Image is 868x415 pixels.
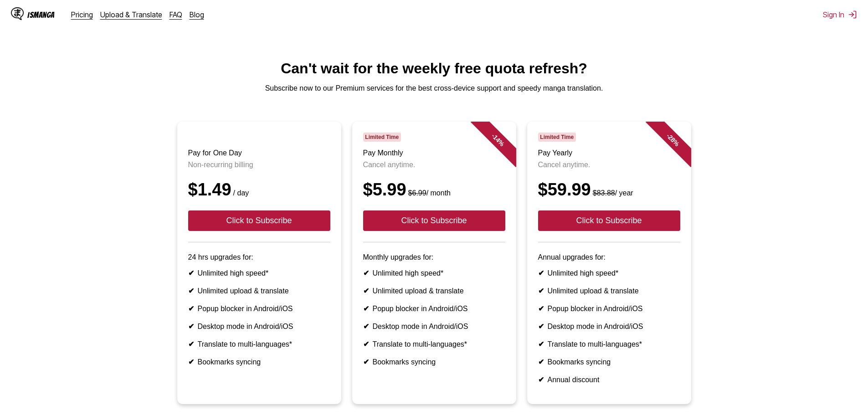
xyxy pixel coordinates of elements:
[538,304,680,313] li: Popup blocker in Android/iOS
[363,161,505,169] p: Cancel anytime.
[363,358,369,366] b: ✔
[363,340,369,348] b: ✔
[27,10,55,19] div: IsManga
[363,253,505,261] p: Monthly upgrades for:
[538,161,680,169] p: Cancel anytime.
[231,189,249,197] small: / day
[363,149,505,157] h3: Pay Monthly
[363,269,369,277] b: ✔
[591,189,633,197] small: / year
[538,287,680,295] li: Unlimited upload & translate
[538,269,544,277] b: ✔
[538,358,680,366] li: Bookmarks syncing
[538,210,680,231] button: Click to Subscribe
[408,189,426,197] s: $6.99
[363,287,505,295] li: Unlimited upload & translate
[363,323,369,330] b: ✔
[470,113,525,167] div: - 14 %
[538,305,544,313] b: ✔
[188,287,330,295] li: Unlimited upload & translate
[11,7,71,22] a: IsManga LogoIsManga
[538,253,680,261] p: Annual upgrades for:
[593,189,615,197] s: $83.88
[363,180,505,200] div: $5.99
[188,304,330,313] li: Popup blocker in Android/iOS
[538,323,544,330] b: ✔
[363,322,505,331] li: Desktop mode in Android/iOS
[188,340,194,348] b: ✔
[406,189,451,197] small: / month
[188,269,194,277] b: ✔
[188,253,330,261] p: 24 hrs upgrades for:
[363,340,505,348] li: Translate to multi-languages*
[188,340,330,348] li: Translate to multi-languages*
[538,340,544,348] b: ✔
[363,210,505,231] button: Click to Subscribe
[538,133,576,142] span: Limited Time
[363,305,369,313] b: ✔
[538,269,680,277] li: Unlimited high speed*
[188,269,330,277] li: Unlimited high speed*
[363,269,505,277] li: Unlimited high speed*
[71,10,93,19] a: Pricing
[100,10,162,19] a: Upload & Translate
[538,287,544,295] b: ✔
[363,133,401,142] span: Limited Time
[538,149,680,157] h3: Pay Yearly
[169,10,182,19] a: FAQ
[190,10,204,19] a: Blog
[188,287,194,295] b: ✔
[538,358,544,366] b: ✔
[188,161,330,169] p: Non-recurring billing
[11,7,24,20] img: IsManga Logo
[538,375,680,384] li: Annual discount
[188,210,330,231] button: Click to Subscribe
[188,358,330,366] li: Bookmarks syncing
[848,10,857,19] img: Sign out
[823,10,857,19] button: Sign In
[363,287,369,295] b: ✔
[7,84,861,92] p: Subscribe now to our Premium services for the best cross-device support and speedy manga translat...
[538,322,680,331] li: Desktop mode in Android/iOS
[645,113,700,167] div: - 28 %
[188,149,330,157] h3: Pay for One Day
[7,60,861,77] h1: Can't wait for the weekly free quota refresh?
[538,376,544,384] b: ✔
[538,340,680,348] li: Translate to multi-languages*
[363,304,505,313] li: Popup blocker in Android/iOS
[188,323,194,330] b: ✔
[188,305,194,313] b: ✔
[188,180,330,200] div: $1.49
[363,358,505,366] li: Bookmarks syncing
[538,180,680,200] div: $59.99
[188,322,330,331] li: Desktop mode in Android/iOS
[188,358,194,366] b: ✔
